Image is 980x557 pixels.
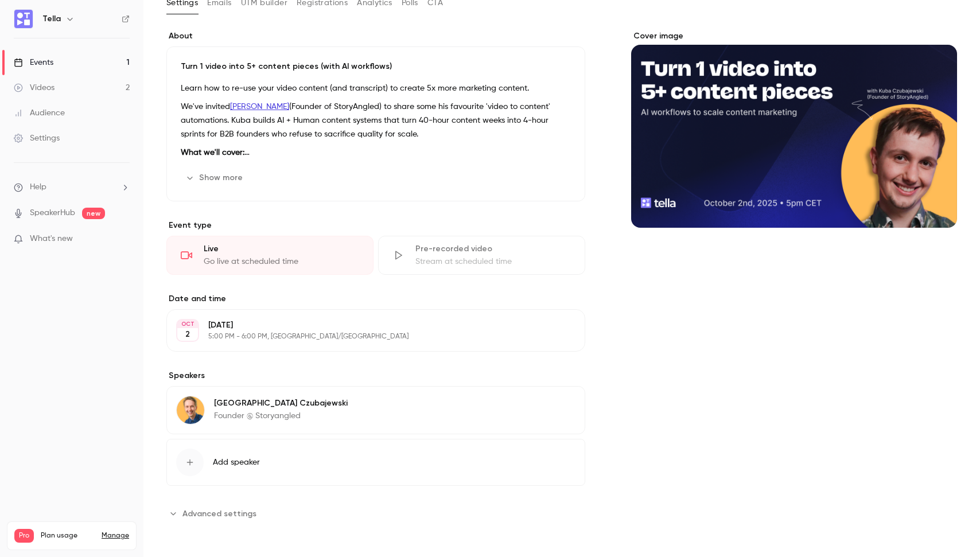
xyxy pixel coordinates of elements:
img: Tella [14,10,33,28]
section: Cover image [631,30,957,228]
span: new [82,208,105,219]
p: Founder @ Storyangled [214,410,348,422]
span: Plan usage [41,531,95,540]
div: Stream at scheduled time [415,256,571,267]
p: We've invited (Founder of StoryAngled) to share some his favourite 'video to content' automations... [181,100,571,141]
span: Add speaker [213,457,260,468]
p: 2 [185,329,190,340]
div: Events [14,57,53,68]
li: help-dropdown-opener [14,181,130,193]
a: SpeakerHub [30,207,75,219]
div: Go live at scheduled time [204,256,359,267]
div: Pre-recorded videoStream at scheduled time [378,236,585,275]
label: Date and time [166,293,585,305]
iframe: Noticeable Trigger [116,234,130,244]
div: LiveGo live at scheduled time [166,236,374,275]
span: What's new [30,233,73,245]
img: Kuba Czubajewski [177,396,204,424]
section: Advanced settings [166,504,585,523]
button: Show more [181,169,250,187]
p: [GEOGRAPHIC_DATA] Czubajewski [214,398,348,409]
button: Add speaker [166,439,585,486]
span: Help [30,181,46,193]
a: Manage [102,531,129,540]
p: Event type [166,220,585,231]
button: Advanced settings [166,504,263,523]
div: Pre-recorded video [415,243,571,255]
div: Settings [14,133,60,144]
span: Pro [14,529,34,543]
a: [PERSON_NAME] [230,103,289,111]
span: Advanced settings [182,508,256,520]
div: Live [204,243,359,255]
div: Audience [14,107,65,119]
label: Speakers [166,370,585,381]
p: Learn how to re-use your video content (and transcript) to create 5x more marketing content. [181,81,571,95]
div: Videos [14,82,55,94]
strong: What we'll cover: [181,149,250,157]
label: Cover image [631,30,957,42]
div: OCT [177,320,198,328]
div: Kuba Czubajewski[GEOGRAPHIC_DATA] CzubajewskiFounder @ Storyangled [166,386,585,434]
p: Turn 1 video into 5+ content pieces (with AI workflows) [181,61,571,72]
h6: Tella [42,13,61,25]
label: About [166,30,585,42]
p: [DATE] [208,320,524,331]
p: 5:00 PM - 6:00 PM, [GEOGRAPHIC_DATA]/[GEOGRAPHIC_DATA] [208,332,524,341]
